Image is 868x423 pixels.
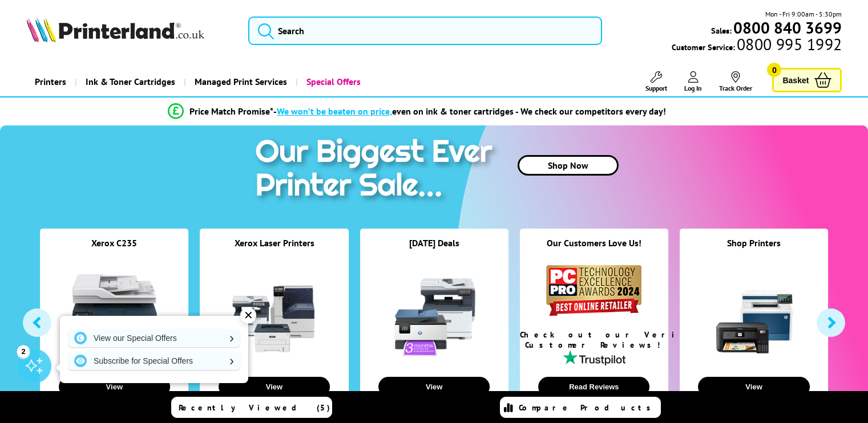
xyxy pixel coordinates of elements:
[520,237,668,263] div: Our Customers Love Us!
[672,39,842,52] span: Customer Service:
[698,377,809,397] button: View
[26,17,204,42] img: Printerland Logo
[520,330,668,350] div: Check out our Verified Customer Reviews!
[26,67,75,96] a: Printers
[249,125,504,215] img: printer sale
[68,329,240,347] a: View our Special Offers
[782,72,809,88] span: Basket
[171,397,332,418] a: Recently Viewed (5)
[273,105,666,117] div: - even on ink & toner cartridges - We check our competitors every day!
[378,377,490,397] button: View
[684,84,702,92] span: Log In
[17,345,30,357] div: 2
[6,101,828,121] li: modal_Promise
[189,105,273,117] span: Price Match Promise*
[733,17,842,38] b: 0800 840 3699
[772,68,842,92] a: Basket 0
[179,402,330,413] span: Recently Viewed (5)
[645,84,667,92] span: Support
[68,352,240,370] a: Subscribe for Special Offers
[296,67,369,96] a: Special Offers
[235,237,314,249] a: Xerox Laser Printers
[219,377,330,397] button: View
[732,22,842,33] a: 0800 840 3699
[248,17,602,45] input: Search
[500,397,661,418] a: Compare Products
[184,67,296,96] a: Managed Print Services
[75,67,184,96] a: Ink & Toner Cartridges
[645,71,667,92] a: Support
[684,71,702,92] a: Log In
[767,63,781,77] span: 0
[26,17,234,44] a: Printerland Logo
[519,402,657,413] span: Compare Products
[719,71,752,92] a: Track Order
[360,237,508,263] div: [DATE] Deals
[59,377,170,397] button: View
[538,377,649,397] button: Read Reviews
[86,67,175,96] span: Ink & Toner Cartridges
[518,155,619,176] a: Shop Now
[711,25,732,36] span: Sales:
[680,237,828,263] div: Shop Printers
[765,9,842,19] span: Mon - Fri 9:00am - 5:30pm
[91,237,137,249] a: Xerox C235
[277,105,392,117] span: We won’t be beaten on price,
[240,307,256,323] div: ✕
[735,39,842,50] span: 0800 995 1992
